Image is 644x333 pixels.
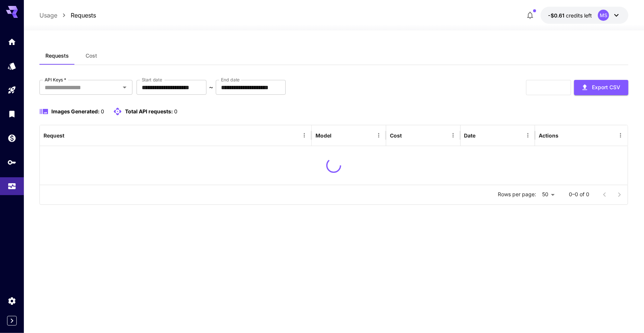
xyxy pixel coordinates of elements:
div: API Keys [7,158,16,167]
span: Requests [45,52,69,59]
div: Cost [390,132,402,139]
div: Model [315,132,331,139]
div: Library [7,109,16,119]
button: Menu [448,130,458,140]
div: Date [464,132,476,139]
a: Usage [39,11,57,20]
div: Playground [7,85,16,95]
div: Settings [7,296,16,305]
span: -$0.61 [548,12,566,19]
span: credits left [566,12,592,19]
button: Export CSV [574,80,628,95]
button: Menu [374,130,384,140]
div: -$0.6128 [548,12,592,19]
p: Rows per page: [498,191,536,198]
button: Open [119,82,130,93]
div: Models [7,61,16,71]
div: Wallet [7,133,16,143]
div: Actions [539,132,558,139]
div: 50 [539,189,557,200]
span: Images Generated: [51,108,100,114]
button: -$0.6128MS [541,7,628,24]
div: Request [44,132,64,139]
span: 0 [174,108,177,114]
label: End date [221,77,240,83]
span: Total API requests: [125,108,173,114]
div: MS [598,10,609,21]
nav: breadcrumb [39,11,96,20]
div: Home [7,37,16,46]
label: Start date [142,77,162,83]
div: Usage [7,179,16,188]
label: API Keys [45,77,66,83]
button: Sort [65,130,76,140]
button: Sort [332,130,343,140]
button: Menu [615,130,626,140]
button: Menu [299,130,310,140]
span: 0 [101,108,104,114]
button: Expand sidebar [7,316,17,326]
p: ~ [209,83,213,92]
button: Sort [403,130,413,140]
button: Menu [523,130,533,140]
p: 0–0 of 0 [569,191,590,198]
button: Sort [477,130,487,140]
span: Cost [86,52,97,59]
a: Requests [71,11,96,20]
